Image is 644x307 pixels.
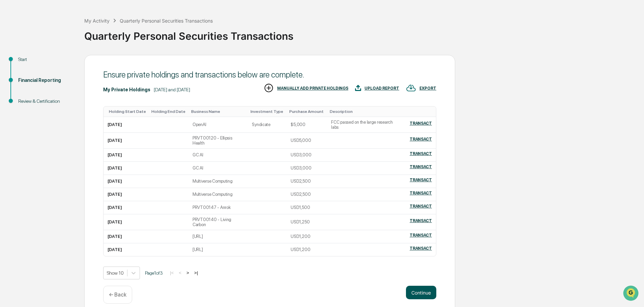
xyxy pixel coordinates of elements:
button: Continue [406,286,436,299]
div: TRANSACT [410,121,432,126]
td: USD3,000 [287,149,327,162]
button: >| [192,270,200,276]
div: TRANSACT [410,246,432,251]
td: GC AI [188,149,248,162]
div: [DATE] [108,205,122,210]
div: UPLOAD REPORT [364,86,399,91]
td: USD1,500 [287,201,327,214]
button: |< [168,270,176,276]
div: TRANSACT [410,151,432,156]
td: USD3,000 [287,162,327,175]
div: TRANSACT [410,233,432,238]
button: > [184,270,191,276]
div: TRANSACT [410,164,432,169]
p: How can we help? [7,14,123,25]
div: [DATE] [108,165,122,171]
div: My Private Holdings [103,87,150,92]
div: EXPORT [419,86,436,91]
div: TRANSACT [410,218,432,223]
div: [DATE] [108,234,122,239]
div: Start new chat [23,52,111,58]
div: TRANSACT [410,191,432,195]
div: [DATE] [108,152,122,157]
div: Review & Certification [18,98,74,105]
span: Pylon [67,114,82,119]
td: USD1,200 [287,230,327,243]
div: TRANSACT [410,137,432,142]
div: [DATE] [108,219,122,224]
div: 🗄️ [49,86,54,91]
span: Data Lookup [13,98,42,104]
td: USD5,000 [287,133,327,149]
td: PRVT00140 - Living Carbon [188,214,248,230]
div: Start [18,56,74,63]
div: My Activity [84,18,110,24]
img: MANUALLY ADD PRIVATE HOLDINGS [264,83,274,93]
a: 🗄️Attestations [46,82,86,94]
div: TRANSACT [410,178,432,182]
div: Toggle SortBy [151,109,186,114]
button: < [177,270,183,276]
img: UPLOAD REPORT [355,83,361,93]
div: [DATE] [108,138,122,143]
td: FCC passed on the large research labs [327,117,402,133]
div: 🖐️ [7,86,12,91]
td: PRVT00120 - Ellipsis Health [188,133,248,149]
td: Multiverse Computing [188,188,248,201]
td: GC AI [188,162,248,175]
td: USD1,200 [287,243,327,256]
a: Powered byPylon [48,114,82,119]
td: USD1,250 [287,214,327,230]
td: [URL] [188,243,248,256]
td: Multiverse Computing [188,175,248,188]
div: Quarterly Personal Securities Transactions [120,18,213,24]
div: Toggle SortBy [109,109,146,114]
div: Toggle SortBy [251,109,284,114]
td: PRVT00147 - Anrok [188,201,248,214]
td: USD2,500 [287,188,327,201]
a: 🔎Data Lookup [4,95,45,107]
div: 🔎 [7,98,12,104]
img: EXPORT [406,83,416,93]
div: Toggle SortBy [289,109,324,114]
div: [DATE] [108,247,122,252]
div: We're available if you need us! [23,58,85,64]
span: Page 1 of 3 [145,270,163,276]
div: Toggle SortBy [330,109,400,114]
div: [DATE] [108,192,122,197]
div: Quarterly Personal Securities Transactions [84,25,641,42]
div: [DATE] [108,179,122,184]
div: Toggle SortBy [408,109,433,114]
div: Ensure private holdings and transactions below are complete. [103,70,436,80]
span: Preclearance [13,85,43,92]
button: Start new chat [115,54,123,62]
td: [URL] [188,230,248,243]
div: Toggle SortBy [191,109,245,114]
iframe: Open customer support [622,285,641,303]
a: 🖐️Preclearance [4,82,46,94]
p: ← Back [109,291,126,298]
td: Syndicate [248,117,287,133]
div: Financial Reporting [18,77,74,84]
div: [DATE] and [DATE] [154,87,190,92]
span: Attestations [56,85,84,92]
div: MANUALLY ADD PRIVATE HOLDINGS [277,86,348,91]
td: USD2,500 [287,175,327,188]
td: $5,000 [287,117,327,133]
img: 1746055101610-c473b297-6a78-478c-a979-82029cc54cd1 [7,52,19,64]
td: OpenAI [188,117,248,133]
div: TRANSACT [410,204,432,209]
div: [DATE] [108,122,122,127]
